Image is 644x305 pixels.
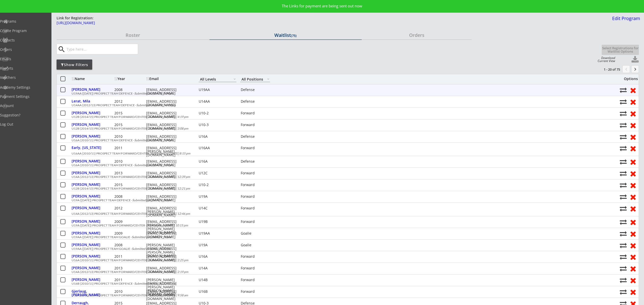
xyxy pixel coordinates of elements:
div: Defense [241,100,271,103]
div: [PERSON_NAME] [72,134,113,138]
div: [EMAIL_ADDRESS][PERSON_NAME][PERSON_NAME][DOMAIN_NAME] [146,220,192,234]
div: U16A (2010/11) PROSPECT TEAM DEFENCE - [72,139,617,142]
div: 2015 [114,123,145,127]
div: 2013 [114,266,145,270]
div: Defense [241,301,271,305]
div: Orders [362,33,472,37]
div: [EMAIL_ADDRESS][DOMAIN_NAME] [146,88,192,95]
div: U19AA ([DATE]) PROSPECT TEAM GOALIE - [72,247,617,250]
div: U19AA [199,232,236,235]
div: U19A [199,243,236,247]
div: U14AA (2012/13) PROSPECT TEAM DEFENCE - [72,104,617,107]
div: U10-2 [199,111,236,115]
div: 2011 [114,146,145,150]
div: Email [146,77,192,81]
em: Submitted on [DATE] 1:51 pm [134,163,174,167]
div: U14A [199,266,236,270]
button: Move player [620,205,627,212]
div: Lerat, Mila [72,99,113,103]
div: [PERSON_NAME] [72,111,113,115]
div: Roster [57,33,209,37]
div: U19AA ([DATE]) PROSPECT TEAM DEFENCE - [72,92,617,95]
button: Remove from roster (no refund) [628,98,638,106]
div: [EMAIL_ADDRESS][PERSON_NAME][DOMAIN_NAME] [146,146,192,157]
button: Move player [620,133,627,140]
div: U16B [199,290,236,293]
em: Submitted on [DATE] 1:24 pm [134,138,174,142]
div: Forward [241,278,271,282]
div: U16B (2010/11) PROSPECT TEAM DEFENCE - [72,282,617,285]
div: U16A [199,160,236,163]
div: 2015 [114,111,145,115]
div: U19AA [199,88,236,91]
div: [EMAIL_ADDRESS][DOMAIN_NAME] [146,123,192,130]
div: Forward [241,111,271,115]
div: [EMAIL_ADDRESS][DOMAIN_NAME] [146,195,192,202]
button: Move player [620,122,627,129]
button: Remove from roster (no refund) [628,144,638,152]
button: Remove from roster (no refund) [628,276,638,284]
div: U10-2 [199,183,236,187]
div: [PERSON_NAME] [72,231,113,235]
div: 2009 [114,220,145,223]
div: Waitlist [209,33,362,37]
div: U19A ([DATE]) PROSPECT TEAM DEFENCE - [72,199,617,202]
div: [PERSON_NAME] [72,194,113,198]
div: U19AA ([DATE]) PROSPECT TEAM GOALIE - [72,236,617,239]
div: U12B (2014/15) PROSPECT TEAM FORWARD/CENTER - [72,127,617,130]
button: chevron_left [622,65,630,73]
div: U16A (2010/11) PROSPECT TEAM FORWARD/CENTER - [72,294,617,297]
button: Remove from roster (no refund) [628,241,638,249]
div: U19B [199,220,236,223]
div: Show Filters [57,62,92,67]
div: [PERSON_NAME][EMAIL_ADDRESS][PERSON_NAME][PERSON_NAME][DOMAIN_NAME] [146,278,192,296]
div: 2015 [114,183,145,187]
div: 2008 [114,195,145,198]
div: Forward [241,206,271,210]
div: [PERSON_NAME] [72,171,113,175]
div: U16A [199,135,236,138]
button: keyboard_arrow_right [631,65,639,73]
div: [EMAIL_ADDRESS][PERSON_NAME][DOMAIN_NAME] [146,206,192,217]
div: 2009 [114,232,145,235]
div: [EMAIL_ADDRESS][DOMAIN_NAME] [146,183,192,190]
div: Forward [241,195,271,198]
button: Select Registrations for Waitlist Options [602,45,639,55]
div: [EMAIL_ADDRESS][DOMAIN_NAME] [146,100,192,107]
div: U16A [199,255,236,258]
div: 2008 [114,243,145,247]
em: Submitted on [DATE] 12:10 pm [134,282,176,285]
div: Edit Program [610,16,640,21]
button: Remove from roster (no refund) [628,158,638,166]
div: Defense [241,160,271,163]
button: Move player [620,193,627,200]
div: [EMAIL_ADDRESS][DOMAIN_NAME] [146,135,192,142]
div: U14A (2012/13) PROSPECT TEAM FORWARD/CENTER - [72,270,617,273]
div: [PERSON_NAME] [72,183,113,186]
em: Submitted on [DATE] 7:19 pm [132,235,171,239]
button: Move player [620,110,627,117]
button: Remove from roster (no refund) [628,205,638,212]
button: Move player [620,242,627,249]
div: [PERSON_NAME] [72,254,113,258]
div: 2011 [114,278,145,282]
button: search [57,45,66,53]
em: Submitted on [DATE] 3:00 pm [132,198,172,202]
em: Submitted on [DATE] 4:11 pm [136,103,176,107]
div: 2015 [114,301,145,305]
div: Goalie [241,232,271,235]
div: [PERSON_NAME] [72,159,113,163]
div: U14AA [199,100,236,103]
button: Remove from roster (no refund) [628,181,638,189]
button: Move player [620,265,627,272]
div: U12C [199,171,236,175]
div: Forward [241,266,271,270]
div: Defense [241,135,271,138]
div: U12B (2014/15) PROSPECT TEAM FORWARD/CENTER - [72,115,617,118]
div: Early, [US_STATE] [72,146,113,149]
button: Remove from roster (no refund) [628,170,638,177]
div: [PERSON_NAME] [72,123,113,126]
button: Remove from roster (no refund) [628,230,638,238]
div: U16AA (2010/11) PROSPECT TEAM FORWARD/CENTER - [72,152,617,155]
div: Forward [241,220,271,223]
